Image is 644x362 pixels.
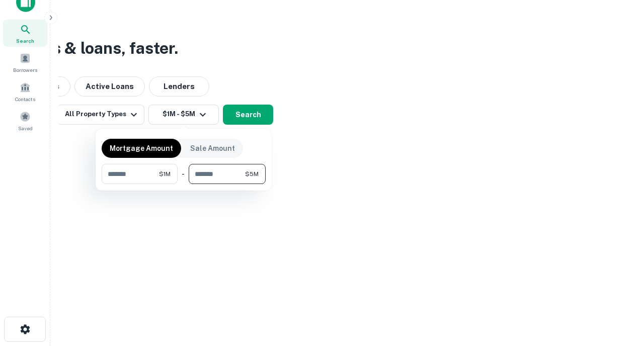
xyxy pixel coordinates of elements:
[182,164,185,184] div: -
[110,143,173,154] p: Mortgage Amount
[159,169,171,178] span: $1M
[245,169,259,178] span: $5M
[190,143,235,154] p: Sale Amount
[594,282,644,330] iframe: Chat Widget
